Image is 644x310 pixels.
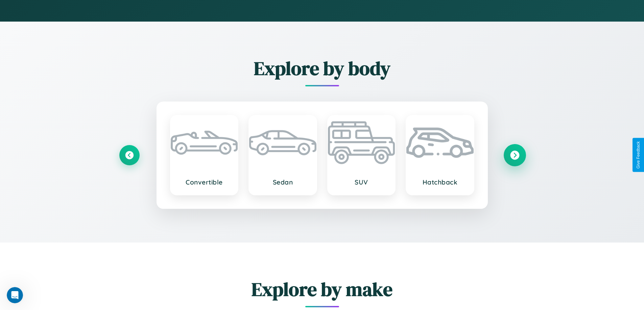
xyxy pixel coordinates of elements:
[636,141,641,169] div: Give Feedback
[119,55,525,81] h2: Explore by body
[413,178,467,186] h3: Hatchback
[119,276,525,302] h2: Explore by make
[335,178,388,186] h3: SUV
[7,287,23,303] iframe: Intercom live chat
[256,178,310,186] h3: Sedan
[177,178,231,186] h3: Convertible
